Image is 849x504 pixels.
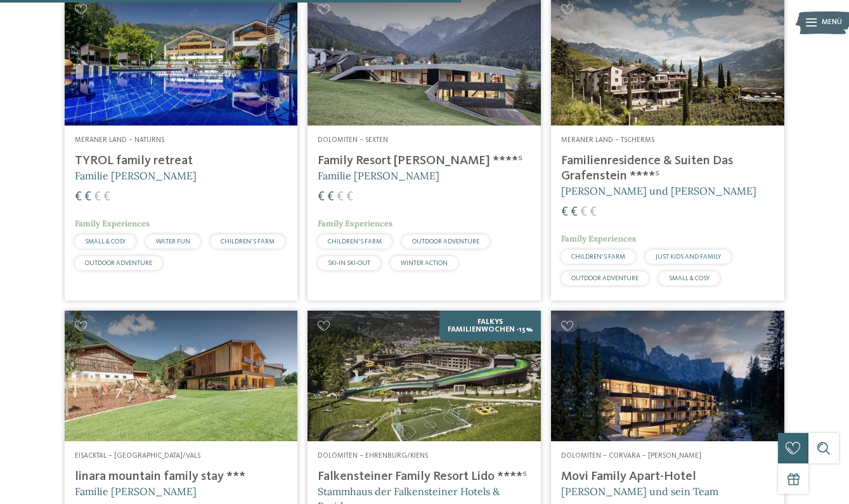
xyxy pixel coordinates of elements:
[94,191,101,204] span: €
[561,153,774,184] h4: Familienresidence & Suiten Das Grafenstein ****ˢ
[318,136,388,144] span: Dolomiten – Sexten
[318,169,439,182] span: Familie [PERSON_NAME]
[590,206,597,219] span: €
[561,485,718,498] span: [PERSON_NAME] und sein Team
[318,452,428,460] span: Dolomiten – Ehrenburg/Kiens
[65,311,298,442] img: Familienhotels gesucht? Hier findet ihr die besten!
[571,206,578,219] span: €
[580,206,587,219] span: €
[571,275,638,281] span: OUTDOOR ADVENTURE
[221,238,275,245] span: CHILDREN’S FARM
[327,191,334,204] span: €
[75,169,197,182] span: Familie [PERSON_NAME]
[656,254,721,260] span: JUST KIDS AND FAMILY
[84,191,91,204] span: €
[412,238,479,245] span: OUTDOOR ADVENTURE
[75,469,288,484] h4: linara mountain family stay ***
[561,206,568,219] span: €
[561,136,654,144] span: Meraner Land – Tscherms
[318,191,325,204] span: €
[85,260,152,266] span: OUTDOOR ADVENTURE
[85,238,126,245] span: SMALL & COSY
[75,452,200,460] span: Eisacktal – [GEOGRAPHIC_DATA]/Vals
[401,260,448,266] span: WINTER ACTION
[75,191,82,204] span: €
[103,191,110,204] span: €
[318,153,531,169] h4: Family Resort [PERSON_NAME] ****ˢ
[346,191,353,204] span: €
[75,136,164,144] span: Meraner Land – Naturns
[75,218,150,229] span: Family Experiences
[156,238,190,245] span: WATER FUN
[561,469,774,484] h4: Movi Family Apart-Hotel
[551,311,784,442] img: Familienhotels gesucht? Hier findet ihr die besten!
[337,191,344,204] span: €
[561,184,756,197] span: [PERSON_NAME] und [PERSON_NAME]
[328,238,382,245] span: CHILDREN’S FARM
[75,485,197,498] span: Familie [PERSON_NAME]
[75,153,288,169] h4: TYROL family retreat
[308,311,541,442] img: Familienhotels gesucht? Hier findet ihr die besten!
[318,218,392,229] span: Family Experiences
[328,260,370,266] span: SKI-IN SKI-OUT
[561,233,636,244] span: Family Experiences
[571,254,625,260] span: CHILDREN’S FARM
[318,469,531,484] h4: Falkensteiner Family Resort Lido ****ˢ
[561,452,701,460] span: Dolomiten – Corvara – [PERSON_NAME]
[669,275,710,281] span: SMALL & COSY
